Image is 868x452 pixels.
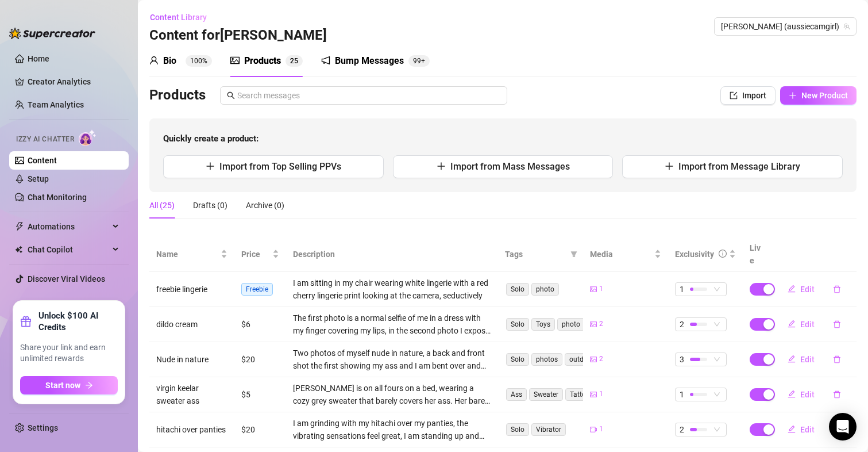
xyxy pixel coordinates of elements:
[9,28,95,39] img: logo-BBDzfeDw.svg
[234,342,286,377] td: $20
[234,307,286,342] td: $6
[590,426,597,433] span: video-camera
[780,86,857,105] button: New Product
[824,350,850,369] button: delete
[234,377,286,412] td: $5
[293,312,491,337] div: The first photo is a normal selfie of me in a dress with my finger covering my lips, in the secon...
[742,91,766,100] span: Import
[590,248,652,261] span: Media
[149,412,234,447] td: hitachi over panties
[599,354,603,365] span: 2
[28,193,87,202] a: Chat Monitoring
[680,318,684,331] span: 2
[675,248,714,261] div: Exclusivity
[437,162,446,171] span: plus
[721,18,850,35] span: Maki (aussiecamgirl)
[719,250,727,258] span: info-circle
[788,355,796,363] span: edit
[743,237,771,272] th: Live
[720,86,776,105] button: Import
[680,283,684,296] span: 1
[829,413,857,440] div: Open Intercom Messenger
[590,391,597,398] span: picture
[230,56,240,65] span: picture
[20,342,118,365] span: Share your link and earn unlimited rewards
[565,353,599,366] span: outdoor
[843,23,850,30] span: team
[788,320,796,328] span: edit
[565,388,598,401] span: Tattoos
[219,161,341,172] span: Import from Top Selling PPVs
[246,199,284,212] div: Archive (0)
[778,420,824,439] button: Edit
[506,283,529,296] span: Solo
[778,350,824,369] button: Edit
[824,385,850,404] button: delete
[529,388,563,401] span: Sweater
[28,72,119,91] a: Creator Analytics
[833,355,841,363] span: delete
[531,423,566,436] span: Vibrator
[149,342,234,377] td: Nude in nature
[506,353,529,366] span: Solo
[680,423,684,436] span: 2
[16,134,74,145] span: Izzy AI Chatter
[149,377,234,412] td: virgin keelar sweater ass
[590,321,597,328] span: picture
[28,54,49,63] a: Home
[163,155,384,178] button: Import from Top Selling PPVs
[244,54,281,68] div: Products
[506,423,529,436] span: Solo
[680,388,684,401] span: 1
[450,161,570,172] span: Import from Mass Messages
[45,381,80,390] span: Start now
[20,316,32,327] span: gift
[28,240,109,259] span: Chat Copilot
[622,155,843,178] button: Import from Message Library
[599,389,603,400] span: 1
[393,155,614,178] button: Import from Mass Messages
[293,382,491,407] div: [PERSON_NAME] is on all fours on a bed, wearing a cozy grey sweater that barely covers her ass. H...
[149,8,216,26] button: Content Library
[79,129,97,146] img: AI Chatter
[590,286,597,293] span: picture
[286,237,498,272] th: Description
[531,318,555,331] span: Toys
[294,57,298,65] span: 5
[730,91,738,99] span: import
[800,425,815,434] span: Edit
[590,356,597,363] span: picture
[506,388,527,401] span: Ass
[505,248,566,261] span: Tags
[293,417,491,442] div: I am grinding with my hitachi over my panties, the vibrating sensations feel great, I am standing...
[290,57,294,65] span: 2
[234,237,286,272] th: Price
[15,222,24,231] span: thunderbolt
[293,347,491,372] div: Two photos of myself nude in nature, a back and front shot the first showing my ass and I am bent...
[227,91,235,99] span: search
[583,237,668,272] th: Media
[778,280,824,298] button: Edit
[28,274,105,284] a: Discover Viral Videos
[678,161,800,172] span: Import from Message Library
[149,307,234,342] td: dildo cream
[28,156,57,165] a: Content
[149,56,159,65] span: user
[833,390,841,399] span: delete
[293,277,491,302] div: I am sitting in my chair wearing white lingerie with a red cherry lingerie print looking at the c...
[599,424,603,435] span: 1
[801,91,848,100] span: New Product
[186,55,212,67] sup: 100%
[599,284,603,294] span: 1
[531,353,562,366] span: photos
[28,174,49,183] a: Setup
[286,55,303,67] sup: 25
[800,390,815,399] span: Edit
[20,376,118,394] button: Start nowarrow-right
[557,318,585,331] span: photo
[149,237,234,272] th: Name
[778,385,824,404] button: Edit
[149,86,206,105] h3: Products
[408,55,430,67] sup: 100
[193,199,227,212] div: Drafts (0)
